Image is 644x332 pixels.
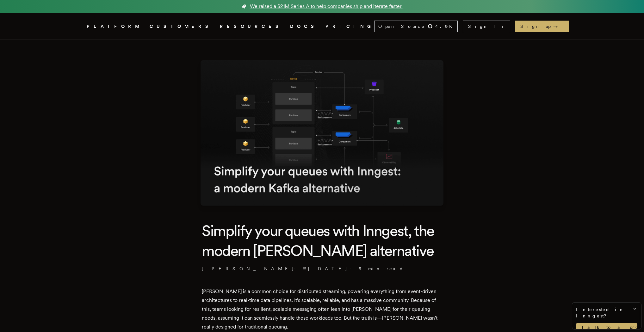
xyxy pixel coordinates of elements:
[378,23,425,29] span: Open Source
[576,306,637,319] span: Interested in Inngest?
[220,22,282,30] button: RESOURCES
[463,21,510,32] a: Sign In
[435,23,456,29] span: 4.9 K
[303,265,348,272] span: [DATE]
[250,3,403,10] span: We raised a $21M Series A to help companies ship and iterate faster.
[201,60,443,206] img: Featured image for Simplify your queues with Inngest, the modern Kafka alternative blog post
[515,21,569,32] a: Sign up
[553,23,564,29] span: →
[576,323,637,332] a: Talk to a product expert
[202,265,442,272] p: [PERSON_NAME] · ·
[202,287,442,331] p: [PERSON_NAME] is a common choice for distributed streaming, powering everything from event-driven...
[150,22,212,30] a: CUSTOMERS
[69,13,575,40] nav: Global
[325,22,374,30] a: PRICING
[359,265,404,272] span: 5 min read
[87,22,142,30] button: PLATFORM
[290,22,318,30] a: DOCS
[202,221,442,260] h1: Simplify your queues with Inngest, the modern [PERSON_NAME] alternative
